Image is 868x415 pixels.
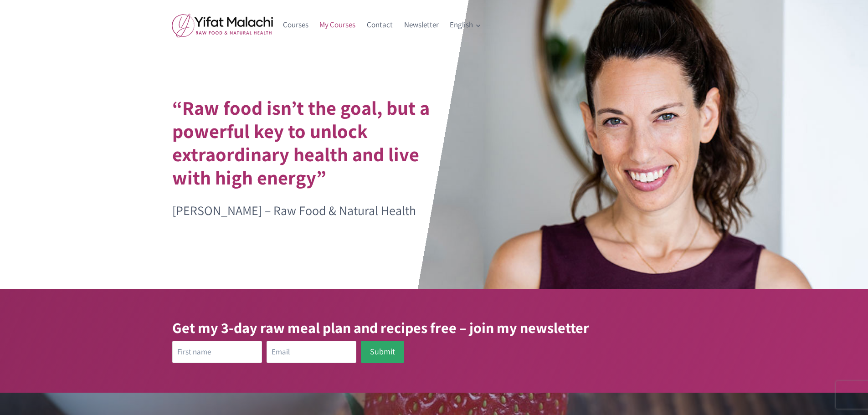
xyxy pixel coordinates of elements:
[444,14,487,36] button: Child menu of English
[361,14,399,36] a: Contact
[361,341,404,363] button: Submit
[172,200,453,221] p: [PERSON_NAME] – Raw Food & Natural Health
[277,14,487,36] nav: Primary
[314,14,361,36] a: My Courses
[267,341,356,363] input: Email
[277,14,314,36] a: Courses
[172,96,453,189] h1: “Raw food isn’t the goal, but a powerful key to unlock extraordinary health and live with high en...
[172,13,273,37] img: yifat_logo41_en.png
[398,14,444,36] a: Newsletter
[172,317,696,338] h3: Get my 3-day raw meal plan and recipes free – join my newsletter
[172,341,262,363] input: First name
